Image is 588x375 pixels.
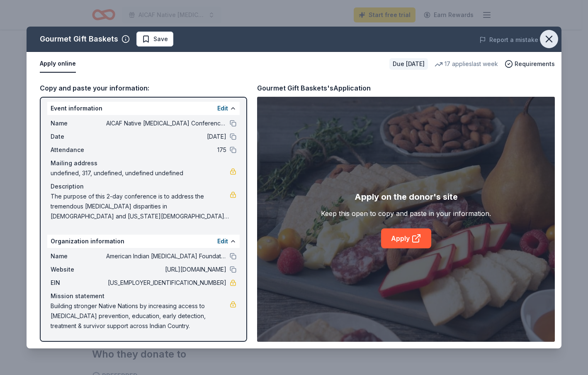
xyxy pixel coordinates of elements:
[51,181,236,191] div: Description
[389,58,428,70] div: Due [DATE]
[51,251,106,261] span: Name
[435,59,498,69] div: 17 applies last week
[51,291,236,301] div: Mission statement
[153,34,168,44] span: Save
[355,190,458,203] div: Apply on the donor's site
[106,265,226,275] span: [URL][DOMAIN_NAME]
[106,278,226,288] span: [US_EMPLOYER_IDENTIFICATION_NUMBER]
[51,265,106,275] span: Website
[51,168,230,178] span: undefined, 317, undefined, undefined undefined
[51,118,106,128] span: Name
[217,103,228,113] button: Edit
[40,55,76,73] button: Apply online
[47,235,240,248] div: Organization information
[515,59,555,69] span: Requirements
[106,132,226,142] span: [DATE]
[257,83,371,93] div: Gourmet Gift Baskets's Application
[51,191,230,221] span: The purpose of this 2-day conference is to address the tremendous [MEDICAL_DATA] disparities in [...
[106,118,226,128] span: AICAF Native [MEDICAL_DATA] Conference 2025
[47,102,240,115] div: Event information
[217,236,228,246] button: Edit
[40,83,247,93] div: Copy and paste your information:
[321,208,491,218] div: Keep this open to copy and paste in your information.
[106,145,226,155] span: 175
[51,132,106,142] span: Date
[51,301,230,331] span: Building stronger Native Nations by increasing access to [MEDICAL_DATA] prevention, education, ea...
[505,59,555,69] button: Requirements
[381,228,431,248] a: Apply
[479,35,538,45] button: Report a mistake
[40,32,118,46] div: Gourmet Gift Baskets
[51,158,236,168] div: Mailing address
[136,32,173,47] button: Save
[51,278,106,288] span: EIN
[106,251,226,261] span: American Indian [MEDICAL_DATA] Foundation
[51,145,106,155] span: Attendance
